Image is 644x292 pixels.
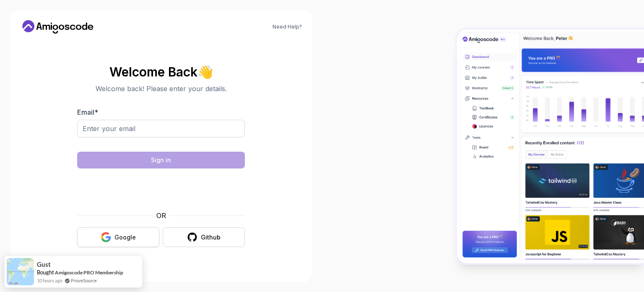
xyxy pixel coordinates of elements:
[201,233,221,242] div: Github
[457,29,644,263] img: Amigoscode Dashboard
[37,277,62,284] span: 10 hours ago
[71,277,97,284] a: ProveSource
[273,24,302,30] a: Need Help?
[163,227,245,247] button: Github
[114,233,136,242] div: Google
[151,156,171,164] div: Sign in
[77,108,98,116] label: Email *
[20,20,96,34] a: Home link
[98,174,224,205] iframe: Widget containing checkbox for hCaptcha security challenge
[77,84,245,94] p: Welcome back! Please enter your details.
[55,269,123,276] a: Amigoscode PRO Membership
[77,65,245,79] h2: Welcome Back
[77,120,245,137] input: Enter your email
[37,261,51,268] span: Gust
[7,258,34,285] img: provesource social proof notification image
[77,152,245,168] button: Sign in
[196,62,216,82] span: 👋
[37,269,54,276] span: Bought
[156,210,166,221] p: OR
[77,227,159,247] button: Google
